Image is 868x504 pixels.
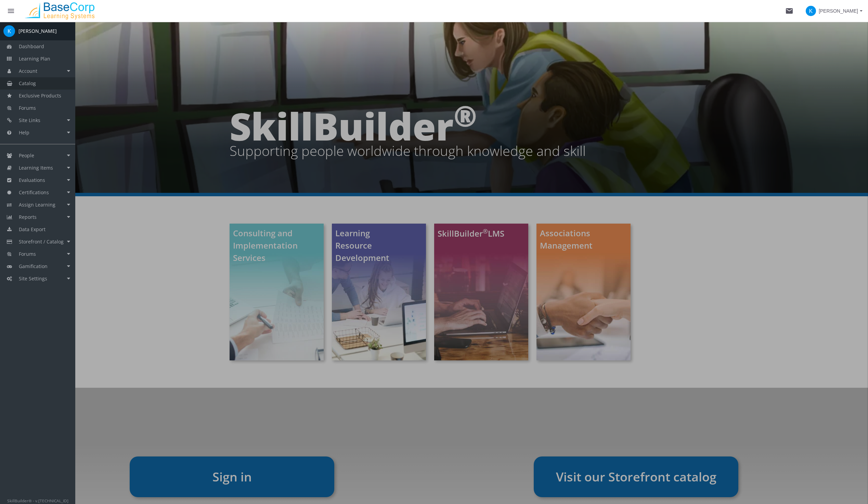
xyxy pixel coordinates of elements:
mat-icon: menu [7,7,15,15]
span: Dashboard [19,43,44,50]
span: Site Settings [19,275,47,282]
span: [PERSON_NAME] [819,5,858,17]
span: Learning Plan [19,55,50,62]
span: Catalog [19,80,36,87]
span: Site Links [19,117,40,123]
span: K [3,25,15,37]
span: People [19,152,34,159]
span: Certifications [19,189,49,196]
span: Exclusive Products [19,92,61,99]
span: K [806,6,816,16]
span: Data Export [19,226,46,233]
span: Account [19,68,37,74]
span: Reports [19,214,37,220]
span: Forums [19,105,36,111]
span: Storefront / Catalog [19,238,64,245]
span: Forums [19,251,36,257]
span: Assign Learning [19,201,55,208]
img: logo.png [22,2,97,19]
span: Help [19,129,29,136]
div: [PERSON_NAME] [18,28,57,35]
mat-icon: mail [785,7,793,15]
span: Gamification [19,263,48,269]
span: Learning Items [19,164,53,171]
small: SkillBuilder® - v.[TECHNICAL_ID] [7,498,68,503]
span: Evaluations [19,177,45,183]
